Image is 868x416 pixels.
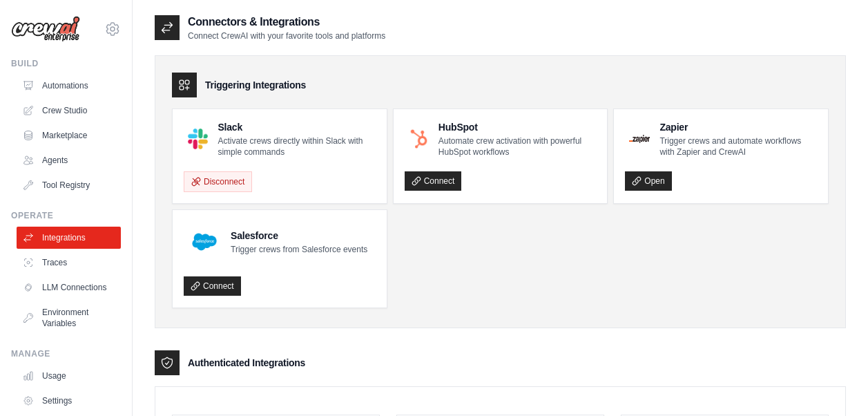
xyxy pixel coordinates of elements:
a: Environment Variables [17,301,121,334]
h4: Salesforce [231,229,367,243]
a: Integrations [17,227,121,249]
a: Open [625,171,671,191]
img: Logo [11,16,80,42]
h2: Connectors & Integrations [188,14,385,30]
h4: Zapier [659,120,817,134]
h4: HubSpot [438,120,597,134]
p: Activate crews directly within Slack with simple commands [218,135,375,158]
a: Tool Registry [17,174,121,196]
button: Disconnect [184,171,252,192]
div: Manage [11,348,121,359]
div: Build [11,58,121,69]
h3: Triggering Integrations [205,78,306,92]
h4: Slack [218,120,375,134]
a: Connect [405,171,462,191]
img: HubSpot Logo [409,129,429,149]
p: Trigger crews from Salesforce events [231,244,367,255]
a: Automations [17,75,121,97]
a: Traces [17,252,121,274]
a: Usage [17,365,121,387]
img: Slack Logo [188,129,208,149]
p: Connect CrewAI with your favorite tools and platforms [188,30,385,41]
img: Zapier Logo [629,135,650,143]
a: Crew Studio [17,100,121,122]
p: Trigger crews and automate workflows with Zapier and CrewAI [659,135,817,158]
a: Settings [17,390,121,412]
a: Agents [17,149,121,171]
img: Salesforce Logo [188,225,221,258]
p: Automate crew activation with powerful HubSpot workflows [438,135,597,158]
h3: Authenticated Integrations [188,356,305,370]
a: Connect [184,276,241,296]
a: LLM Connections [17,276,121,299]
a: Marketplace [17,124,121,146]
div: Operate [11,210,121,221]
